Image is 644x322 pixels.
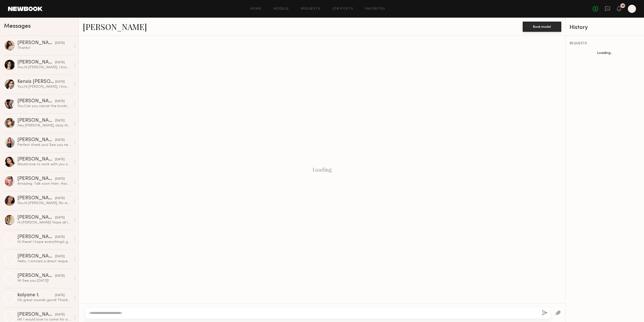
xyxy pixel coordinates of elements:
div: Thanks! [17,46,71,50]
div: [DATE] [55,157,65,162]
div: Hi there! I hope everything’s going great on your end! I just wrapped up some travel bookings and... [17,240,71,244]
div: [PERSON_NAME] [17,157,55,162]
div: [DATE] [55,293,65,298]
div: [DATE] [55,177,65,181]
div: [DATE] [55,196,65,201]
div: Would love to work with you on the next one! xx. [17,162,71,167]
div: [DATE] [55,215,65,220]
div: Hello, I noticed a direct request from you but I was away. Just wanted to let you know that I wil... [17,259,71,264]
a: Favorites [365,7,385,11]
span: Messages [4,23,31,29]
div: [PERSON_NAME] [17,273,55,278]
div: [PERSON_NAME] [17,235,55,240]
div: kalyane t. [17,293,55,298]
div: [DATE] [55,235,65,240]
div: Hi [PERSON_NAME]! Hope all is well - Just wanted to let you know, my day rate is $1200. I have tr... [17,220,71,225]
div: [PERSON_NAME] [17,254,55,259]
a: Requests [301,7,320,11]
div: [PERSON_NAME] [17,99,55,104]
div: [DATE] [55,254,65,259]
a: I [628,5,636,13]
div: [DATE] [55,60,65,65]
div: [DATE] [55,274,65,278]
div: Loading [313,167,332,173]
a: Book model [523,24,561,28]
div: [PERSON_NAME] [17,196,55,201]
div: You: Hi [PERSON_NAME], No worries. We have shoots all the time and will definitely keep you in mi... [17,201,71,206]
div: 35 [621,5,624,7]
div: Ok great sounds good! Thank you ! [17,298,71,303]
div: Amazing. Talk soon then. Have a beautiful day☀️ [17,181,71,186]
div: [PERSON_NAME] [17,312,55,317]
div: Perfect thank you! See you next week :) [17,143,71,147]
a: Home [250,7,262,11]
a: [PERSON_NAME] [83,21,147,32]
div: You: Hi [PERSON_NAME], I know this is short notice, but by chance would you be free for a shoot [... [17,84,71,89]
div: [PERSON_NAME] [17,41,55,46]
div: REQUESTS [570,42,640,45]
div: You: Can you cancel the booking on your end? [17,104,71,109]
div: Kenxis [PERSON_NAME] [17,79,55,84]
div: Hi! See you [DATE]! [17,278,71,283]
div: [DATE] [55,312,65,317]
div: History [570,25,640,30]
button: Book model [523,22,561,32]
div: [PERSON_NAME] [17,118,55,123]
a: Models [273,7,289,11]
div: [DATE] [55,138,65,143]
div: [DATE] [55,118,65,123]
div: [DATE] [55,99,65,104]
div: Hey [PERSON_NAME], okay thanks for letting me know. I appreciate you keeping me in mind for the f... [17,123,71,128]
div: Loading... [566,51,644,55]
div: [PERSON_NAME] [17,176,55,181]
div: [DATE] [55,80,65,84]
div: [PERSON_NAME] [17,215,55,220]
div: You: Hi [PERSON_NAME], I know this is short notice, but by chance would you be free [DATE] from 1... [17,65,71,70]
div: [DATE] [55,41,65,46]
a: Job Posts [333,7,353,11]
div: [PERSON_NAME] [17,60,55,65]
div: Hii! I would love to come for a casting but I’m working the whole day [DATE] and [DATE]. But I’m ... [17,317,71,322]
div: [PERSON_NAME] [17,138,55,143]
